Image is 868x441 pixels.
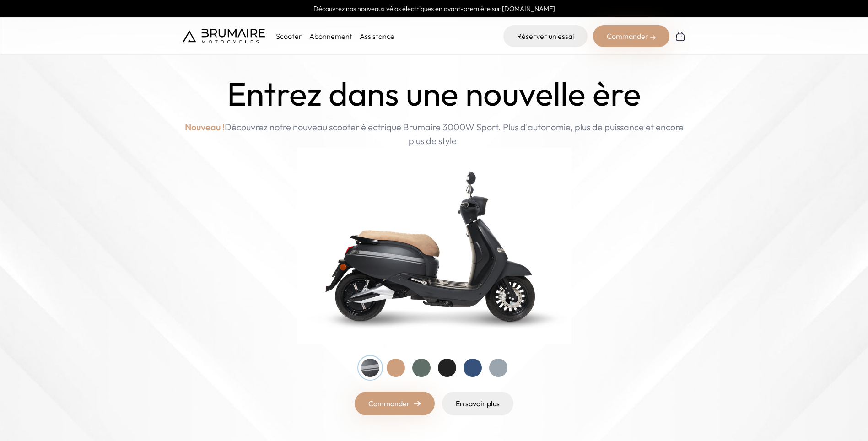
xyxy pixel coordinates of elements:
[414,401,421,406] img: right-arrow.png
[309,32,352,41] a: Abonnement
[593,25,669,47] div: Commander
[276,31,302,42] p: Scooter
[442,392,513,415] a: En savoir plus
[355,392,435,415] a: Commander
[183,120,686,148] p: Découvrez notre nouveau scooter électrique Brumaire 3000W Sport. Plus d'autonomie, plus de puissa...
[650,35,656,40] img: right-arrow-2.png
[360,32,394,41] a: Assistance
[183,29,265,43] img: Brumaire Motocycles
[503,25,588,47] a: Réserver un essai
[675,31,686,42] img: Panier
[227,75,641,113] h1: Entrez dans une nouvelle ère
[185,120,225,134] span: Nouveau !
